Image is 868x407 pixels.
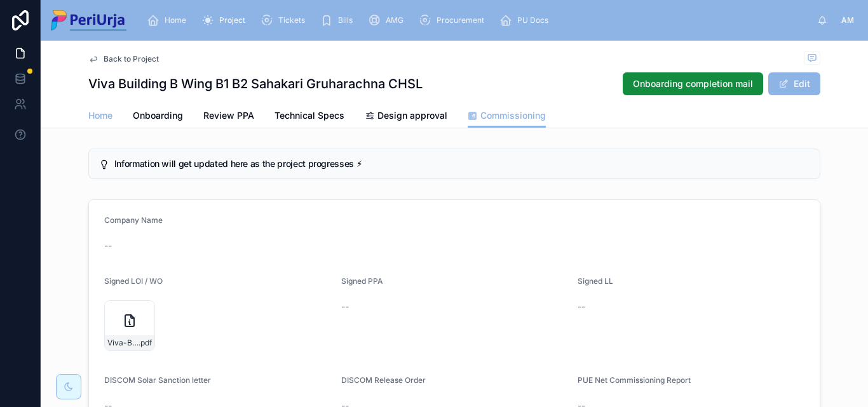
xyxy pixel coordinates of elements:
a: Home [88,104,112,130]
span: Tickets [278,15,305,25]
span: AM [841,15,854,25]
a: Bills [316,9,362,32]
span: Commissioning [480,109,546,122]
a: PU Docs [496,9,557,32]
span: Procurement [437,15,484,25]
span: .pdf [139,338,152,348]
span: Design approval [377,109,447,122]
span: PU Docs [517,15,548,25]
h1: Viva Building B Wing B1 B2 Sahakari Gruharachna CHSL [88,75,423,93]
span: -- [341,300,349,313]
div: scrollable content [137,6,817,34]
a: Tickets [257,9,314,32]
span: Home [88,109,112,122]
span: Signed LOI / WO [104,276,163,286]
a: AMG [364,9,412,32]
a: Design approval [365,104,447,130]
img: App logo [51,10,126,30]
a: Technical Specs [275,104,344,130]
a: Project [198,9,254,32]
span: DISCOM Release Order [341,375,426,385]
span: AMG [386,15,403,25]
a: Commissioning [468,104,546,128]
a: Procurement [415,9,493,32]
span: Viva-Building-B-wing-_LOI [107,338,139,348]
span: -- [104,239,112,252]
span: DISCOM Solar Sanction letter [104,375,211,385]
span: Project [219,15,245,25]
span: Company Name [104,215,163,225]
button: Edit [768,72,820,95]
span: Signed PPA [341,276,383,286]
span: Back to Project [104,54,159,64]
span: Technical Specs [275,109,344,122]
a: Review PPA [203,104,254,130]
span: PUE Net Commissioning Report [578,375,691,385]
span: Onboarding [133,109,183,122]
button: Onboarding completion mail [623,72,763,95]
span: Bills [338,15,353,25]
span: Home [165,15,186,25]
span: Signed LL [578,276,613,286]
a: Home [143,9,195,32]
h5: Information will get updated here as the project progresses ⚡ [114,159,810,168]
a: Onboarding [133,104,183,130]
span: Review PPA [203,109,254,122]
span: -- [578,300,585,313]
span: Onboarding completion mail [633,77,753,90]
a: Back to Project [88,54,159,64]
